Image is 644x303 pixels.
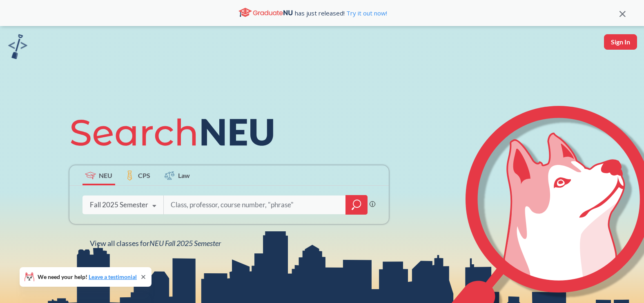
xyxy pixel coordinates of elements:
button: Sign In [604,34,637,50]
span: NEU Fall 2025 Semester [149,239,221,248]
a: sandbox logo [8,34,27,61]
span: has just released! [295,9,387,18]
a: Try it out now! [345,9,387,17]
svg: magnifying glass [352,199,361,211]
a: Leave a testimonial [89,273,137,280]
span: We need your help! [38,274,137,280]
span: CPS [138,171,150,180]
span: View all classes for [90,239,221,248]
span: Law [178,171,190,180]
input: Class, professor, course number, "phrase" [170,196,340,213]
span: NEU [99,171,112,180]
div: Fall 2025 Semester [90,200,148,209]
img: sandbox logo [8,34,27,59]
div: magnifying glass [345,195,368,215]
